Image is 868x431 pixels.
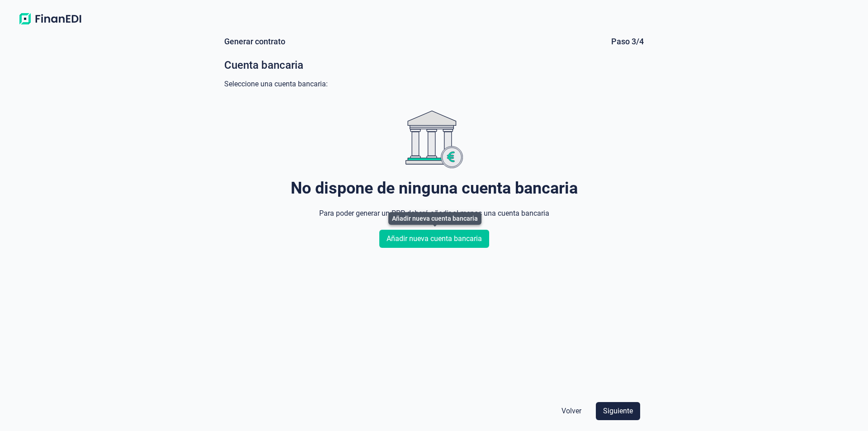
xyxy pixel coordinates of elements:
span: Volver [561,406,581,417]
button: Añadir nueva cuenta bancaria [379,230,489,248]
img: genericImage [406,110,463,168]
span: Añadir nueva cuenta bancaria [387,233,482,244]
div: Cuenta bancaria [224,58,644,72]
div: No dispone de ninguna cuenta bancaria [291,179,578,197]
button: Siguiente [596,402,640,420]
img: Logo de aplicación [14,11,86,27]
div: Generar contrato [224,36,285,47]
span: Siguiente [603,406,633,417]
div: Paso 3/4 [611,36,644,47]
div: Seleccione una cuenta bancaria: [224,80,644,89]
div: Para poder generar un PPP deberá añadir al menos una cuenta bancaria [319,208,549,219]
button: Volver [554,402,589,420]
